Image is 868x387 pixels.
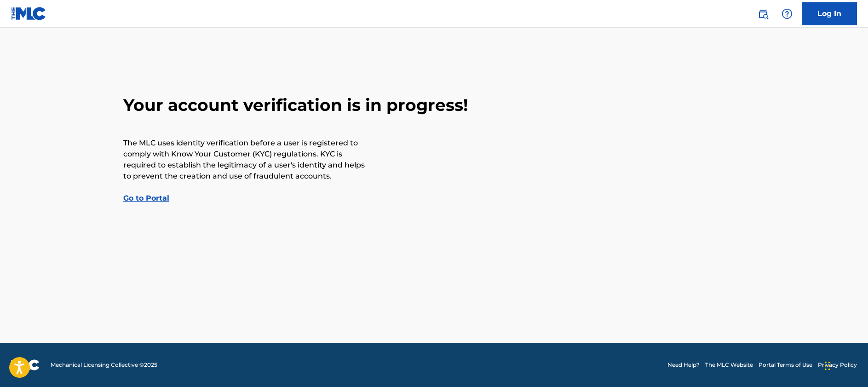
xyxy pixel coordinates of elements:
img: MLC Logo [11,7,46,20]
p: The MLC uses identity verification before a user is registered to comply with Know Your Customer ... [123,138,367,182]
h2: Your account verification is in progress! [123,95,745,116]
a: Privacy Policy [818,361,857,369]
a: Public Search [754,5,772,23]
a: Need Help? [667,361,700,369]
img: logo [11,359,40,370]
a: Log In [802,2,857,25]
iframe: Chat Widget [822,343,868,387]
a: The MLC Website [705,361,753,369]
div: Help [778,5,796,23]
div: Arrastrar [825,352,830,380]
img: search [758,8,769,19]
img: help [782,8,793,19]
div: Widget de chat [822,343,868,387]
span: Mechanical Licensing Collective © 2025 [51,361,157,369]
a: Portal Terms of Use [759,361,812,369]
a: Go to Portal [123,194,169,202]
